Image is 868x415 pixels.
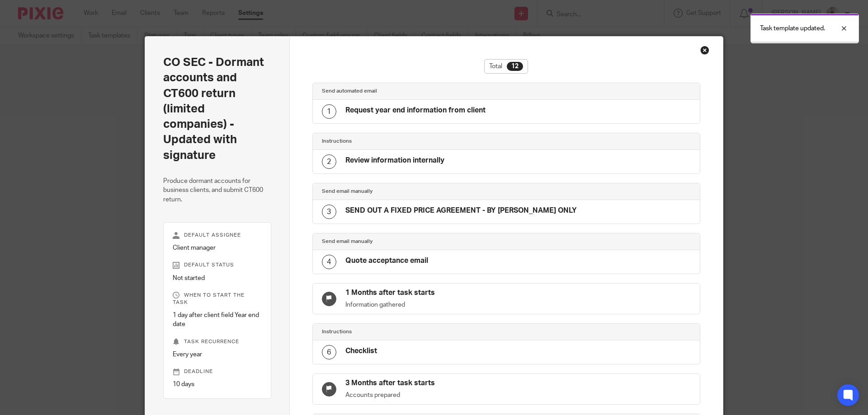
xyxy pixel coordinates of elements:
p: Default status [173,261,262,269]
p: 1 day after client field Year end date [173,311,262,329]
h4: Checklist [345,346,377,356]
div: 6 [322,345,336,359]
p: Every year [173,350,262,359]
h4: Instructions [322,328,506,336]
h4: SEND OUT A FIXED PRICE AGREEMENT - BY [PERSON_NAME] ONLY [345,206,577,215]
p: Accounts prepared [345,391,506,400]
div: 2 [322,154,336,169]
p: Not started [173,274,262,283]
div: 4 [322,255,336,269]
p: Client manager [173,243,262,252]
h2: CO SEC - Dormant accounts and CT600 return (limited companies) - Updated with signature [163,55,271,163]
h4: 1 Months after task starts [345,288,506,298]
h4: Send automated email [322,88,506,95]
div: 3 [322,205,336,219]
h4: 3 Months after task starts [345,378,506,388]
p: Deadline [173,368,262,375]
h4: Send email manually [322,188,506,195]
h4: Quote acceptance email [345,256,428,266]
p: Produce dormant accounts for business clients, and submit CT600 return. [163,177,271,204]
p: Task template updated. [760,24,825,33]
p: Task recurrence [173,338,262,345]
h4: Review information internally [345,156,444,165]
p: When to start the task [173,292,262,306]
p: 10 days [173,380,262,389]
h4: Instructions [322,138,506,145]
div: Close this dialog window [700,46,709,55]
p: Default assignee [173,232,262,239]
h4: Request year end information from client [345,106,486,115]
div: Total [484,59,528,74]
p: Information gathered [345,300,506,309]
div: 12 [507,62,523,71]
div: 1 [322,104,336,119]
h4: Send email manually [322,238,506,245]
